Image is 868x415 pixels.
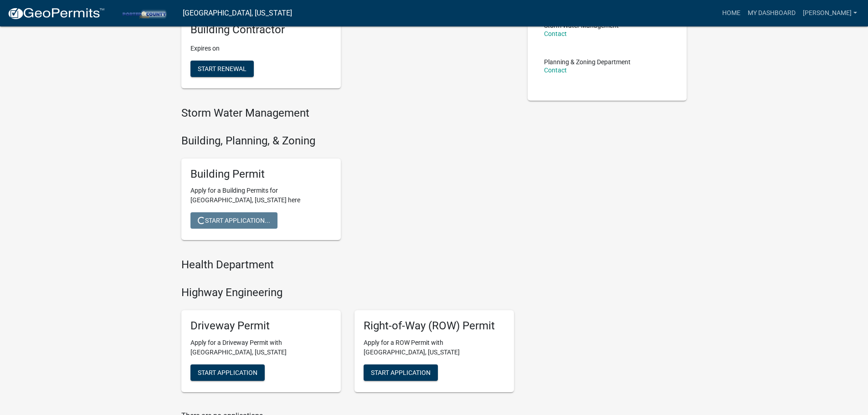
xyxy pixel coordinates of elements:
[544,67,567,74] a: Contact
[198,65,247,72] span: Start Renewal
[744,5,799,22] a: My Dashboard
[198,217,270,224] span: Start Application...
[183,5,292,21] a: [GEOGRAPHIC_DATA], [US_STATE]
[198,369,257,376] span: Start Application
[364,364,438,381] button: Start Application
[544,22,619,29] p: Storm Water Management
[371,369,431,376] span: Start Application
[544,59,631,65] p: Planning & Zoning Department
[181,107,514,120] h4: Storm Water Management
[190,23,332,36] h5: Building Contractor
[190,168,332,181] h5: Building Permit
[190,212,277,229] button: Start Application...
[190,186,332,205] p: Apply for a Building Permits for [GEOGRAPHIC_DATA], [US_STATE] here
[190,61,254,77] button: Start Renewal
[181,258,514,272] h4: Health Department
[181,286,514,299] h4: Highway Engineering
[181,134,514,148] h4: Building, Planning, & Zoning
[190,338,332,357] p: Apply for a Driveway Permit with [GEOGRAPHIC_DATA], [US_STATE]
[364,319,505,333] h5: Right-of-Way (ROW) Permit
[190,364,265,381] button: Start Application
[364,338,505,357] p: Apply for a ROW Permit with [GEOGRAPHIC_DATA], [US_STATE]
[112,7,175,19] img: Porter County, Indiana
[719,5,744,22] a: Home
[190,319,332,333] h5: Driveway Permit
[544,30,567,37] a: Contact
[799,5,861,22] a: [PERSON_NAME]
[190,44,332,53] p: Expires on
